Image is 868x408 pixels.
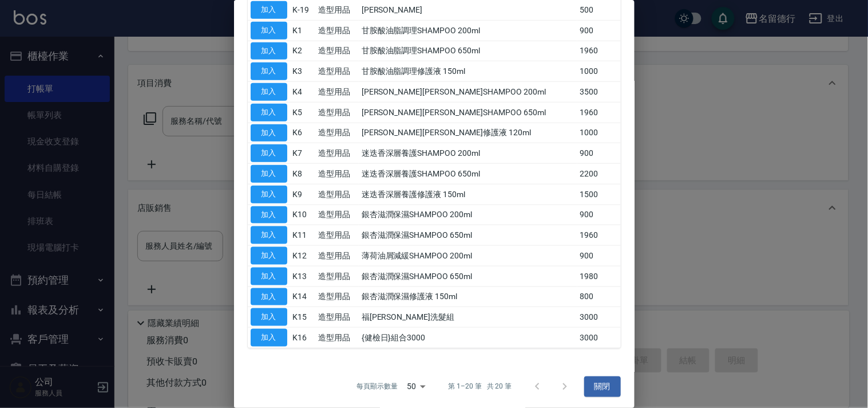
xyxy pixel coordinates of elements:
[290,246,316,266] td: K12
[315,184,359,205] td: 造型用品
[359,266,577,287] td: 銀杏滋潤保濕SHAMPOO 650ml
[251,268,287,285] button: 加入
[315,123,359,143] td: 造型用品
[577,184,621,205] td: 1500
[290,205,316,225] td: K10
[577,205,621,225] td: 900
[359,41,577,61] td: 甘胺酸油脂調理SHAMPOO 650ml
[251,288,287,306] button: 加入
[577,287,621,307] td: 800
[359,205,577,225] td: 銀杏滋潤保濕SHAMPOO 200ml
[251,226,287,244] button: 加入
[315,225,359,246] td: 造型用品
[577,41,621,61] td: 1960
[577,164,621,185] td: 2200
[290,307,316,328] td: K15
[359,287,577,307] td: 銀杏滋潤保濕修護液 150ml
[315,328,359,348] td: 造型用品
[577,328,621,348] td: 3000
[315,205,359,225] td: 造型用品
[577,246,621,266] td: 900
[251,22,287,40] button: 加入
[251,83,287,101] button: 加入
[577,61,621,82] td: 1000
[290,61,316,82] td: K3
[359,102,577,123] td: [PERSON_NAME][PERSON_NAME]SHAMPOO 650ml
[251,1,287,19] button: 加入
[251,206,287,224] button: 加入
[251,42,287,60] button: 加入
[356,382,398,392] p: 每頁顯示數量
[290,143,316,164] td: K7
[315,164,359,185] td: 造型用品
[290,184,316,205] td: K9
[577,20,621,41] td: 900
[359,123,577,143] td: [PERSON_NAME][PERSON_NAME]修護液 120ml
[359,143,577,164] td: 迷迭香深層養護SHAMPOO 200ml
[315,82,359,103] td: 造型用品
[402,371,430,402] div: 50
[251,124,287,142] button: 加入
[577,102,621,123] td: 1960
[290,266,316,287] td: K13
[315,307,359,328] td: 造型用品
[359,184,577,205] td: 迷迭香深層養護修護液 150ml
[577,143,621,164] td: 900
[315,266,359,287] td: 造型用品
[315,20,359,41] td: 造型用品
[315,143,359,164] td: 造型用品
[577,82,621,103] td: 3500
[577,266,621,287] td: 1980
[359,328,577,348] td: {健檢日}組合3000
[315,102,359,123] td: 造型用品
[290,20,316,41] td: K1
[359,225,577,246] td: 銀杏滋潤保濕SHAMPOO 650ml
[359,20,577,41] td: 甘胺酸油脂調理SHAMPOO 200ml
[251,165,287,183] button: 加入
[290,328,316,348] td: K16
[584,376,621,398] button: 關閉
[315,246,359,266] td: 造型用品
[359,246,577,266] td: 薄荷油屑減緩SHAMPOO 200ml
[290,82,316,103] td: K4
[359,307,577,328] td: 福[PERSON_NAME]洗髮組
[251,247,287,265] button: 加入
[315,61,359,82] td: 造型用品
[290,164,316,185] td: K8
[251,329,287,347] button: 加入
[315,41,359,61] td: 造型用品
[577,307,621,328] td: 3000
[359,164,577,185] td: 迷迭香深層養護SHAMPOO 650ml
[290,123,316,143] td: K6
[290,41,316,61] td: K2
[359,82,577,103] td: [PERSON_NAME][PERSON_NAME]SHAMPOO 200ml
[290,225,316,246] td: K11
[359,61,577,82] td: 甘胺酸油脂調理修護液 150ml
[251,186,287,203] button: 加入
[251,144,287,162] button: 加入
[448,382,512,392] p: 第 1–20 筆 共 20 筆
[577,123,621,143] td: 1000
[315,287,359,307] td: 造型用品
[251,308,287,326] button: 加入
[290,102,316,123] td: K5
[290,287,316,307] td: K14
[251,62,287,80] button: 加入
[577,225,621,246] td: 1960
[251,104,287,121] button: 加入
